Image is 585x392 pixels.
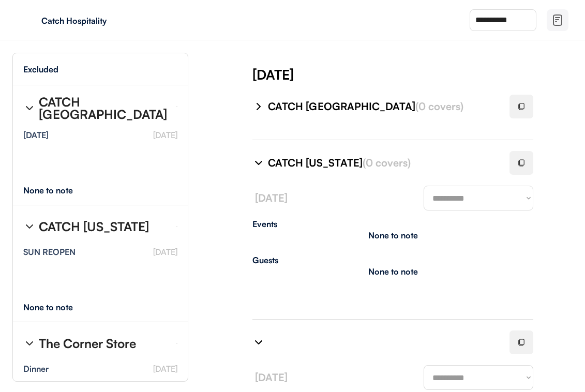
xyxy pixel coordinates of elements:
[368,267,418,276] div: None to note
[252,220,533,228] div: Events
[268,99,497,114] div: CATCH [GEOGRAPHIC_DATA]
[23,365,49,373] div: Dinner
[268,156,497,170] div: CATCH [US_STATE]
[415,100,463,113] font: (0 covers)
[23,337,36,350] img: chevron-right%20%281%29.svg
[23,102,36,114] img: chevron-right%20%281%29.svg
[23,131,49,139] div: [DATE]
[252,157,265,169] img: chevron-right%20%281%29.svg
[23,186,92,194] div: None to note
[252,65,585,84] div: [DATE]
[23,303,92,311] div: None to note
[252,336,265,349] img: chevron-right%20%281%29.svg
[39,96,168,120] div: CATCH [GEOGRAPHIC_DATA]
[153,130,177,140] font: [DATE]
[551,14,564,26] img: file-02.svg
[23,248,76,256] div: SUN REOPEN
[252,100,265,113] img: chevron-right%20%281%29.svg
[23,65,58,73] div: Excluded
[39,220,149,233] div: CATCH [US_STATE]
[41,17,172,25] div: Catch Hospitality
[153,247,177,257] font: [DATE]
[363,156,411,169] font: (0 covers)
[23,220,36,233] img: chevron-right%20%281%29.svg
[255,191,288,204] font: [DATE]
[368,231,418,239] div: None to note
[39,337,136,350] div: The Corner Store
[21,12,37,28] img: yH5BAEAAAAALAAAAAABAAEAAAIBRAA7
[255,371,288,384] font: [DATE]
[252,256,533,264] div: Guests
[153,364,177,374] font: [DATE]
